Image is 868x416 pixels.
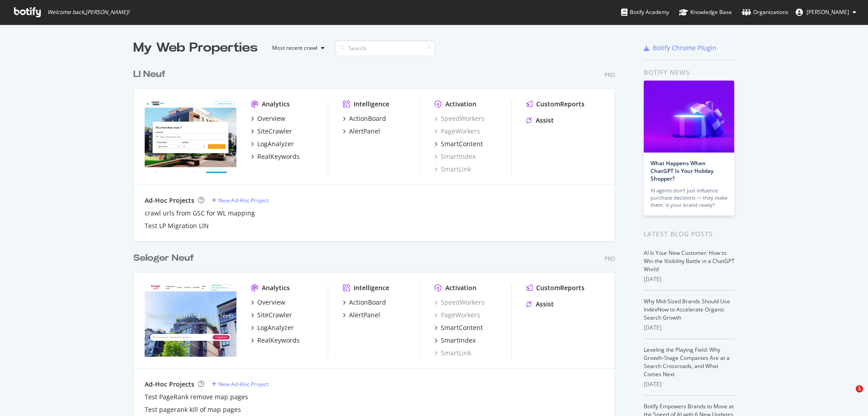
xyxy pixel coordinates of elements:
[644,81,734,153] img: What Happens When ChatGPT Is Your Holiday Shopper?
[349,311,380,320] div: AlertPanel
[251,323,294,332] a: LogAnalyzer
[644,67,735,77] div: Botify news
[434,349,471,358] a: SmartLink
[837,385,859,407] iframe: Intercom live chat
[434,139,483,148] a: SmartContent
[343,311,380,320] a: AlertPanel
[343,114,386,123] a: ActionBoard
[145,100,236,173] img: neuf.logic-immo.com
[653,43,717,53] div: Botify Chrome Plugin
[133,252,194,265] div: Seloger Neuf
[434,298,485,307] a: SpeedWorkers
[644,324,735,332] div: [DATE]
[133,68,169,81] a: LI Neuf
[145,209,255,218] a: crawl urls from GSC for WL mapping
[218,380,269,388] div: New Ad-Hoc Project
[651,187,727,209] div: AI agents don’t just influence purchase decisions — they make them. Is your brand ready?
[434,114,485,123] a: SpeedWorkers
[526,100,585,109] a: CustomReports
[536,100,585,109] div: CustomReports
[349,298,386,307] div: ActionBoard
[133,68,165,81] div: LI Neuf
[856,385,863,392] span: 1
[349,127,380,136] div: AlertPanel
[441,323,483,332] div: SmartContent
[445,283,476,292] div: Activation
[434,165,471,174] a: SmartLink
[265,41,328,55] button: Most recent crawl
[604,71,615,79] div: Pro
[133,39,258,57] div: My Web Properties
[343,298,386,307] a: ActionBoard
[257,127,292,136] div: SiteCrawler
[434,311,480,320] a: PageWorkers
[644,229,735,239] div: Latest Blog Posts
[145,196,194,205] div: Ad-Hoc Projects
[354,283,389,292] div: Intelligence
[257,298,285,307] div: Overview
[644,275,735,283] div: [DATE]
[644,380,735,388] div: [DATE]
[212,196,269,204] a: New Ad-Hoc Project
[526,283,585,292] a: CustomReports
[644,297,730,321] a: Why Mid-Sized Brands Should Use IndexNow to Accelerate Organic Search Growth
[262,100,290,109] div: Analytics
[251,114,285,123] a: Overview
[145,392,248,402] a: Test PageRank remove map pages
[434,323,483,332] a: SmartContent
[742,8,788,17] div: Organizations
[251,152,300,161] a: RealKeywords
[47,9,129,16] span: Welcome back, [PERSON_NAME] !
[679,8,732,17] div: Knowledge Base
[441,139,483,148] div: SmartContent
[145,380,194,389] div: Ad-Hoc Projects
[349,114,386,123] div: ActionBoard
[257,152,300,161] div: RealKeywords
[257,114,285,123] div: Overview
[434,127,480,136] a: PageWorkers
[445,100,476,109] div: Activation
[604,255,615,263] div: Pro
[212,380,269,388] a: New Ad-Hoc Project
[343,127,380,136] a: AlertPanel
[434,336,476,345] a: SmartIndex
[251,336,300,345] a: RealKeywords
[145,221,209,230] a: Test LP Migration LIN
[251,127,292,136] a: SiteCrawler
[526,300,554,309] a: Assist
[218,196,269,204] div: New Ad-Hoc Project
[145,405,241,414] a: Test pagerank kill of map pages
[262,283,290,292] div: Analytics
[807,8,849,16] span: Axel Roth
[257,336,300,345] div: RealKeywords
[335,40,435,56] input: Search
[621,8,669,17] div: Botify Academy
[251,139,294,148] a: LogAnalyzer
[644,249,735,273] a: AI Is Your New Customer: How to Win the Visibility Battle in a ChatGPT World
[536,283,585,292] div: CustomReports
[644,43,717,53] a: Botify Chrome Plugin
[536,116,554,125] div: Assist
[354,100,389,109] div: Intelligence
[145,283,236,357] img: selogerneuf.com
[526,116,554,125] a: Assist
[257,311,292,320] div: SiteCrawler
[651,159,713,182] a: What Happens When ChatGPT Is Your Holiday Shopper?
[434,152,476,161] a: SmartIndex
[536,300,554,309] div: Assist
[133,252,198,265] a: Seloger Neuf
[441,336,476,345] div: SmartIndex
[788,5,863,19] button: [PERSON_NAME]
[257,323,294,332] div: LogAnalyzer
